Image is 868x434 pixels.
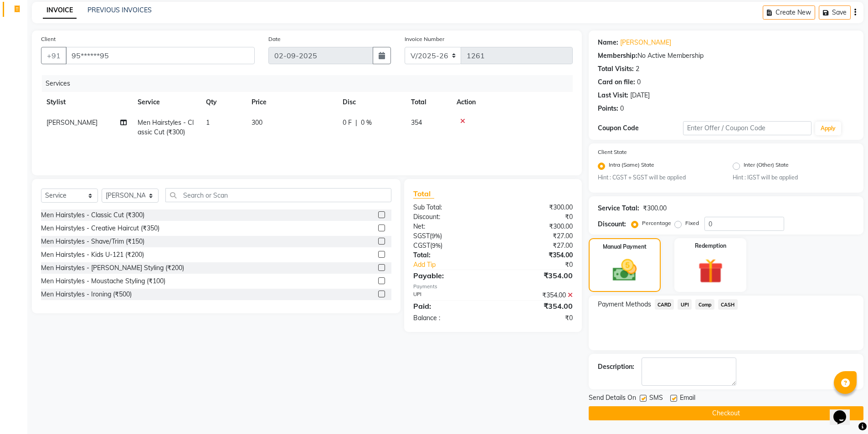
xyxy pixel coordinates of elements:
[493,241,580,250] div: ₹27.00
[589,393,636,404] span: Send Details On
[41,35,56,43] label: Client
[42,75,580,92] div: Services
[493,212,580,222] div: ₹0
[598,77,635,87] div: Card on file:
[685,219,699,227] label: Fixed
[493,203,580,212] div: ₹300.00
[598,51,637,61] div: Membership:
[406,270,493,281] div: Payable:
[680,393,695,404] span: Email
[695,242,726,250] label: Redemption
[165,188,391,202] input: Search or Scan
[246,92,337,112] th: Price
[406,212,493,222] div: Discount:
[598,300,651,309] span: Payment Methods
[406,260,507,270] a: Add Tip
[66,47,255,64] input: Search by Name/Mobile/Email/Code
[41,210,144,220] div: Men Hairstyles - Classic Cut (₹300)
[41,47,67,64] button: +91
[46,118,98,127] span: [PERSON_NAME]
[41,290,132,299] div: Men Hairstyles - Ironing (₹500)
[413,283,572,291] div: Payments
[493,270,580,281] div: ₹354.00
[598,204,639,213] div: Service Total:
[642,219,671,227] label: Percentage
[406,231,493,241] div: ( )
[200,92,246,112] th: Qty
[733,174,854,182] small: Hint : IGST will be applied
[690,255,731,286] img: _gift.svg
[41,263,184,273] div: Men Hairstyles - [PERSON_NAME] Styling (₹200)
[598,64,634,74] div: Total Visits:
[598,220,626,229] div: Discount:
[605,256,644,284] img: _cash.svg
[41,92,132,112] th: Stylist
[598,38,618,47] div: Name:
[41,276,165,286] div: Men Hairstyles - Moustache Styling (₹100)
[206,118,210,127] span: 1
[268,35,281,43] label: Date
[598,104,618,113] div: Points:
[620,38,671,47] a: [PERSON_NAME]
[636,64,639,74] div: 2
[132,92,200,112] th: Service
[598,91,628,100] div: Last Visit:
[361,118,372,128] span: 0 %
[432,242,441,249] span: 9%
[649,393,663,404] span: SMS
[41,237,144,246] div: Men Hairstyles - Shave/Trim (₹150)
[643,204,667,213] div: ₹300.00
[252,118,262,127] span: 300
[718,299,738,310] span: CASH
[637,77,641,87] div: 0
[763,5,815,20] button: Create New
[609,161,654,172] label: Intra (Same) State
[655,299,674,310] span: CARD
[413,232,430,240] span: SGST
[598,51,854,61] div: No Active Membership
[620,104,624,113] div: 0
[815,122,841,135] button: Apply
[630,91,650,100] div: [DATE]
[41,250,144,260] div: Men Hairstyles - Kids U-121 (₹200)
[830,398,859,425] iframe: chat widget
[343,118,352,128] span: 0 F
[406,313,493,323] div: Balance :
[493,222,580,231] div: ₹300.00
[493,231,580,241] div: ₹27.00
[678,299,692,310] span: UPI
[603,243,647,251] label: Manual Payment
[493,291,580,300] div: ₹354.00
[744,161,789,172] label: Inter (Other) State
[431,232,440,240] span: 9%
[695,299,714,310] span: Comp
[87,6,152,14] a: PREVIOUS INVOICES
[493,301,580,311] div: ₹354.00
[451,92,573,112] th: Action
[819,5,851,20] button: Save
[406,250,493,260] div: Total:
[508,260,580,270] div: ₹0
[598,362,634,372] div: Description:
[406,203,493,212] div: Sub Total:
[493,313,580,323] div: ₹0
[43,2,77,19] a: INVOICE
[138,118,194,136] span: Men Hairstyles - Classic Cut (₹300)
[598,148,627,156] label: Client State
[411,118,422,127] span: 354
[598,123,683,133] div: Coupon Code
[406,241,493,250] div: ( )
[406,301,493,311] div: Paid:
[355,118,357,128] span: |
[589,406,863,420] button: Checkout
[598,174,719,182] small: Hint : CGST + SGST will be applied
[406,222,493,231] div: Net:
[406,291,493,300] div: UPI
[413,241,430,250] span: CGST
[337,92,406,112] th: Disc
[41,224,159,233] div: Men Hairstyles - Creative Haircut (₹350)
[683,121,812,135] input: Enter Offer / Coupon Code
[413,189,434,199] span: Total
[493,250,580,260] div: ₹354.00
[406,92,451,112] th: Total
